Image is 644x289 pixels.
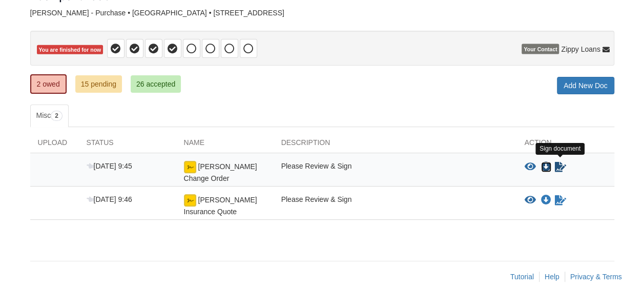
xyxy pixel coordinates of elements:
span: 2 [51,111,63,121]
div: Action [517,137,614,153]
div: Sign document [535,143,585,155]
span: Your Contact [522,44,559,54]
span: [DATE] 9:46 [87,195,132,203]
a: 15 pending [75,75,122,93]
span: You are finished for now [37,45,103,55]
a: Download Chilton Change Order [541,163,551,171]
a: Tutorial [510,273,534,281]
div: Please Review & Sign [274,194,517,217]
span: [PERSON_NAME] Change Order [184,162,257,182]
div: Description [274,137,517,153]
div: Please Review & Sign [274,161,517,183]
div: Name [176,137,274,153]
a: Help [545,273,559,281]
div: Upload [30,137,79,153]
a: Download Chilton Insurance Quote [541,196,551,204]
a: Privacy & Terms [570,273,622,281]
button: View Chilton Change Order [525,162,536,172]
div: [PERSON_NAME] - Purchase • [GEOGRAPHIC_DATA] • [STREET_ADDRESS] [30,9,614,17]
img: Ready for you to esign [184,194,196,207]
div: Status [79,137,176,153]
a: Add New Doc [557,77,614,94]
img: Ready for you to esign [184,161,196,173]
a: 2 owed [30,74,67,94]
span: [PERSON_NAME] Insurance Quote [184,196,257,216]
a: 26 accepted [131,75,181,93]
a: Misc [30,105,69,127]
span: [DATE] 9:45 [87,162,132,170]
button: View Chilton Insurance Quote [525,195,536,205]
span: Zippy Loans [561,44,600,54]
a: Sign Form [554,161,567,173]
a: Sign Form [554,194,567,207]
